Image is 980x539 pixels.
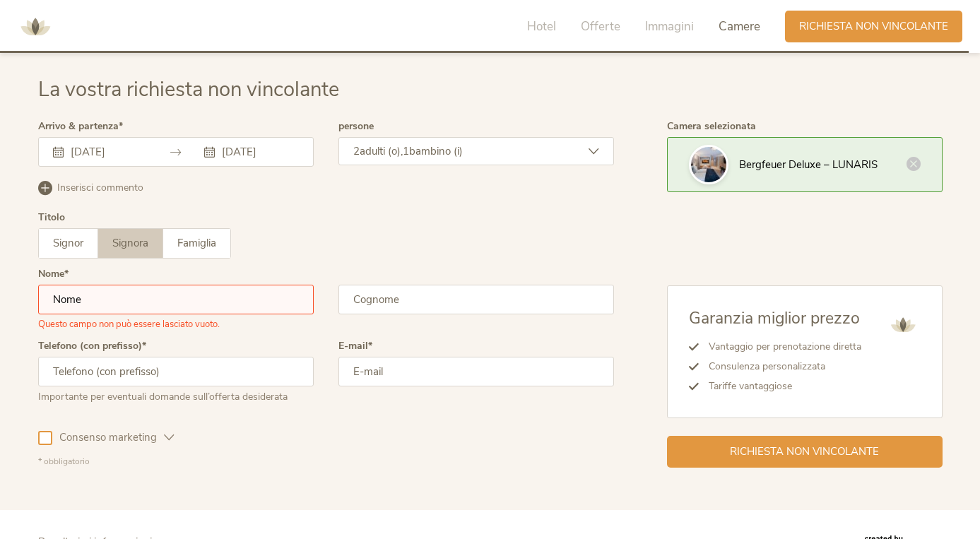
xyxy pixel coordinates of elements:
[691,147,726,182] img: La vostra richiesta non vincolante
[38,341,146,351] label: Telefono (con prefisso)
[38,122,123,131] label: Arrivo & partenza
[38,285,314,314] input: Nome
[38,269,69,279] label: Nome
[527,18,556,35] span: Hotel
[177,236,216,250] span: Famiglia
[218,145,299,159] input: Partenza
[14,21,57,31] a: AMONTI & LUNARIS Wellnessresort
[38,213,65,223] div: Titolo
[719,18,760,35] span: Camere
[689,307,860,329] span: Garanzia miglior prezzo
[730,444,879,459] span: Richiesta non vincolante
[14,6,57,48] img: AMONTI & LUNARIS Wellnessresort
[112,236,148,250] span: Signora
[409,144,463,158] span: bambino (i)
[38,357,314,386] input: Telefono (con prefisso)
[739,158,878,172] span: Bergfeuer Deluxe – LUNARIS
[67,145,148,159] input: Arrivo
[53,236,83,250] span: Signor
[699,377,861,396] li: Tariffe vantaggiose
[338,285,614,314] input: Cognome
[667,119,756,133] span: Camera selezionata
[338,341,372,351] label: E-mail
[645,18,694,35] span: Immagini
[403,144,409,158] span: 1
[581,18,620,35] span: Offerte
[38,456,614,468] div: * obbligatorio
[38,386,314,404] div: Importante per eventuali domande sull’offerta desiderata
[699,337,861,357] li: Vantaggio per prenotazione diretta
[338,357,614,386] input: E-mail
[360,144,403,158] span: adulti (o),
[353,144,360,158] span: 2
[699,357,861,377] li: Consulenza personalizzata
[38,76,339,103] span: La vostra richiesta non vincolante
[38,314,220,331] span: Questo campo non può essere lasciato vuoto.
[799,19,948,34] span: Richiesta non vincolante
[52,430,164,445] span: Consenso marketing
[57,181,143,195] span: Inserisci commento
[338,122,374,131] label: persone
[885,307,921,343] img: AMONTI & LUNARIS Wellnessresort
